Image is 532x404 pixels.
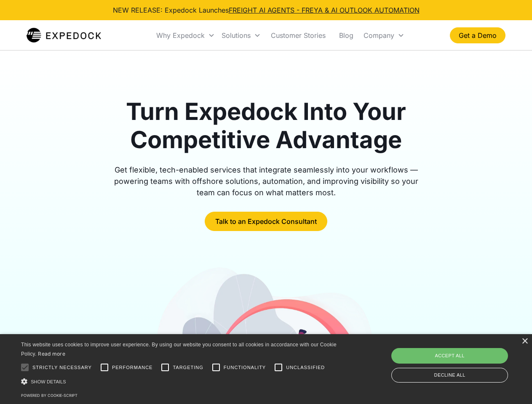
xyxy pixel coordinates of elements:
[224,364,266,371] span: Functionality
[38,351,65,357] a: Read more
[360,21,408,50] div: Company
[153,21,218,50] div: Why Expedock
[32,364,92,371] span: Strictly necessary
[332,21,360,50] a: Blog
[222,31,251,40] div: Solutions
[27,27,101,44] a: home
[112,364,153,371] span: Performance
[21,393,78,398] a: Powered by cookie-script
[21,377,340,386] div: Show details
[104,164,428,198] div: Get flexible, tech-enabled services that integrate seamlessly into your workflows — powering team...
[173,364,203,371] span: Targeting
[205,212,327,231] a: Talk to an Expedock Consultant
[27,27,101,44] img: Expedock Logo
[156,31,205,40] div: Why Expedock
[286,364,325,371] span: Unclassified
[229,6,420,14] a: FREIGHT AI AGENTS - FREYA & AI OUTLOOK AUTOMATION
[392,313,532,404] iframe: Chat Widget
[264,21,332,50] a: Customer Stories
[450,27,505,43] a: Get a Demo
[104,98,428,154] h1: Turn Expedock Into Your Competitive Advantage
[113,5,420,15] div: NEW RELEASE: Expedock Launches
[218,21,264,50] div: Solutions
[31,379,66,384] span: Show details
[21,342,337,357] span: This website uses cookies to improve user experience. By using our website you consent to all coo...
[364,31,394,40] div: Company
